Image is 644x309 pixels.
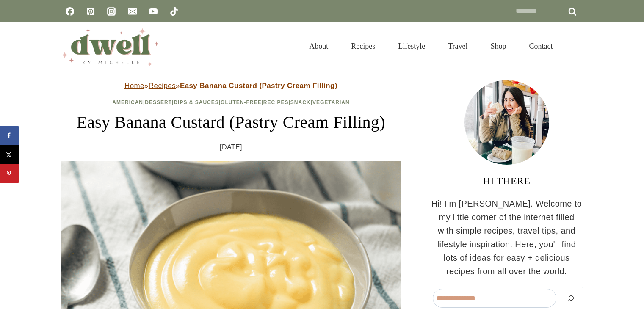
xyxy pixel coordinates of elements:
a: Contact [518,33,564,60]
a: Pinterest [82,3,99,20]
a: YouTube [145,3,162,20]
a: American [112,99,143,105]
a: Email [124,3,141,20]
button: View Search Form [569,39,583,53]
nav: Primary Navigation [298,33,564,60]
button: Search [561,289,581,308]
a: Facebook [61,3,78,20]
p: Hi! I'm [PERSON_NAME]. Welcome to my little corner of the internet filled with simple recipes, tr... [431,197,583,278]
a: Gluten-Free [221,99,261,105]
a: Lifestyle [387,33,437,60]
a: Snack [290,99,311,105]
a: Recipes [263,99,289,105]
a: Dessert [145,99,172,105]
a: TikTok [166,3,182,20]
h3: HI THERE [431,173,583,188]
a: Home [124,82,144,90]
time: [DATE] [220,142,242,153]
span: | | | | | | [112,99,349,105]
span: » » [124,82,337,90]
a: Vegetarian [312,99,350,105]
a: Recipes [149,82,176,90]
a: Travel [437,33,479,60]
a: About [298,33,340,60]
a: Recipes [340,33,387,60]
h1: Easy Banana Custard (Pastry Cream Filling) [61,110,401,135]
a: Instagram [103,3,120,20]
a: Shop [479,33,517,60]
strong: Easy Banana Custard (Pastry Cream Filling) [180,82,337,90]
img: DWELL by michelle [61,27,159,66]
a: Dips & Sauces [174,99,218,105]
